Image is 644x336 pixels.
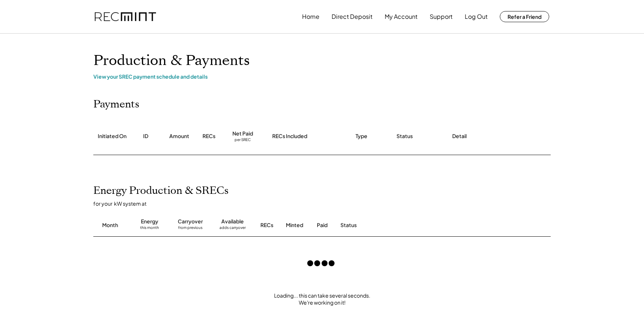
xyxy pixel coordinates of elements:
div: RECs [202,133,215,140]
button: My Account [385,9,418,24]
div: Status [397,133,413,140]
div: RECs Included [272,133,307,140]
img: recmint-logotype%403x.png [95,12,156,21]
div: Minted [286,222,303,229]
div: Initiated On [98,133,127,140]
div: Available [221,218,244,225]
div: Month [102,222,118,229]
div: Net Paid [232,130,253,137]
button: Home [302,9,319,24]
button: Direct Deposit [332,9,373,24]
button: Log Out [465,9,488,24]
div: from previous [178,225,202,233]
div: per SREC [235,137,251,143]
h2: Payments [93,98,139,111]
div: Status [340,222,466,229]
div: ID [143,133,148,140]
div: Loading... this can take several seconds. We're working on it! [86,292,558,306]
button: Support [430,9,453,24]
div: Energy [141,218,158,225]
div: Type [356,133,367,140]
h2: Energy Production & SRECs [93,185,229,197]
h1: Production & Payments [93,52,551,69]
button: Refer a Friend [500,11,549,22]
div: Paid [317,222,328,229]
div: this month [140,225,159,233]
div: Amount [169,133,189,140]
div: for your kW system at [93,200,558,207]
div: adds carryover [219,225,246,233]
div: Carryover [178,218,203,225]
div: View your SREC payment schedule and details [93,73,551,80]
div: Detail [452,133,467,140]
div: RECs [260,222,273,229]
